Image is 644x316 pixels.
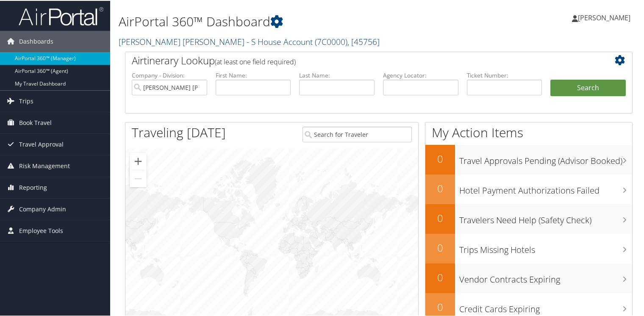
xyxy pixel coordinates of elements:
label: First Name: [216,70,291,79]
button: Zoom out [130,169,147,186]
a: [PERSON_NAME] [572,4,639,30]
h1: AirPortal 360™ Dashboard [119,12,466,30]
span: Travel Approval [19,133,64,154]
button: Search [550,79,626,96]
label: Agency Locator: [383,70,458,79]
span: Risk Management [19,155,70,176]
a: 0Trips Missing Hotels [425,233,632,263]
span: Dashboards [19,30,53,51]
span: Company Admin [19,198,66,219]
a: [PERSON_NAME] [PERSON_NAME] - S House Account [119,35,380,47]
a: 0Travel Approvals Pending (Advisor Booked) [425,144,632,174]
span: Reporting [19,176,47,197]
h3: Credit Cards Expiring [459,298,632,314]
button: Zoom in [130,152,147,169]
label: Last Name: [299,70,375,79]
h2: 0 [425,240,455,254]
input: Search for Traveler [303,126,412,141]
h3: Travel Approvals Pending (Advisor Booked) [459,150,632,166]
span: ( 7C0000 ) [315,35,347,47]
h2: 0 [425,210,455,225]
a: 0Hotel Payment Authorizations Failed [425,174,632,203]
h3: Travelers Need Help (Safety Check) [459,209,632,225]
h1: Traveling [DATE] [132,123,226,141]
h1: My Action Items [425,123,632,141]
a: 0Vendor Contracts Expiring [425,263,632,292]
h3: Hotel Payment Authorizations Failed [459,180,632,196]
img: airportal-logo.png [19,6,103,25]
h2: 0 [425,299,455,313]
span: Book Travel [19,111,52,133]
label: Company - Division: [132,70,207,79]
h3: Trips Missing Hotels [459,239,632,255]
h3: Vendor Contracts Expiring [459,269,632,285]
a: 0Travelers Need Help (Safety Check) [425,203,632,233]
span: , [ 45756 ] [347,35,380,47]
span: (at least one field required) [215,56,296,66]
span: [PERSON_NAME] [578,12,630,22]
span: Trips [19,90,33,111]
span: Employee Tools [19,219,63,241]
label: Ticket Number: [467,70,542,79]
h2: Airtinerary Lookup [132,53,583,67]
h2: 0 [425,151,455,165]
h2: 0 [425,180,455,195]
h2: 0 [425,269,455,284]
